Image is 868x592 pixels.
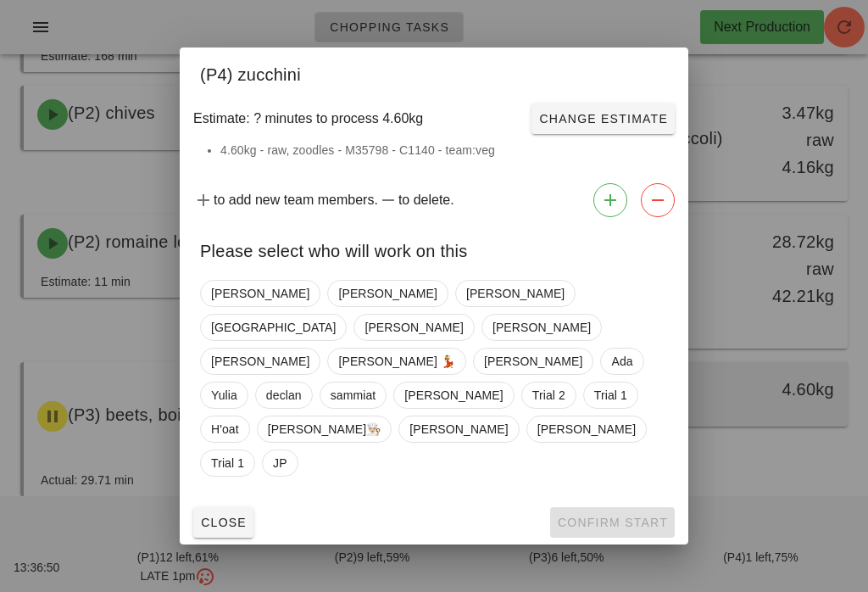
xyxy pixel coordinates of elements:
[180,47,688,97] div: (P4) zucchini
[409,416,508,442] span: [PERSON_NAME]
[211,416,239,442] span: H'oat
[538,112,668,126] span: Change Estimate
[338,281,437,306] span: [PERSON_NAME]
[492,315,591,340] span: [PERSON_NAME]
[484,349,582,374] span: [PERSON_NAME]
[266,383,302,408] span: declan
[211,450,244,476] span: Trial 1
[211,349,309,374] span: [PERSON_NAME]
[532,383,565,408] span: Trial 2
[273,450,287,476] span: JP
[338,349,455,374] span: [PERSON_NAME] 💃
[531,103,675,134] button: Change Estimate
[200,516,247,529] span: Close
[364,315,463,340] span: [PERSON_NAME]
[331,383,376,408] span: sammiat
[594,383,627,408] span: Trial 1
[211,281,309,306] span: [PERSON_NAME]
[193,507,253,538] button: Close
[537,416,636,442] span: [PERSON_NAME]
[180,224,688,273] div: Please select who will work on this
[220,141,668,159] li: 4.60kg - raw, zoodles - M35798 - C1140 - team:veg
[268,416,381,442] span: [PERSON_NAME]👨🏼‍🍳
[193,109,423,129] span: Estimate: ? minutes to process 4.60kg
[611,349,632,374] span: Ada
[180,176,688,224] div: to add new team members. to delete.
[466,281,565,306] span: [PERSON_NAME]
[404,383,503,408] span: [PERSON_NAME]
[211,315,336,340] span: [GEOGRAPHIC_DATA]
[211,383,237,408] span: Yulia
